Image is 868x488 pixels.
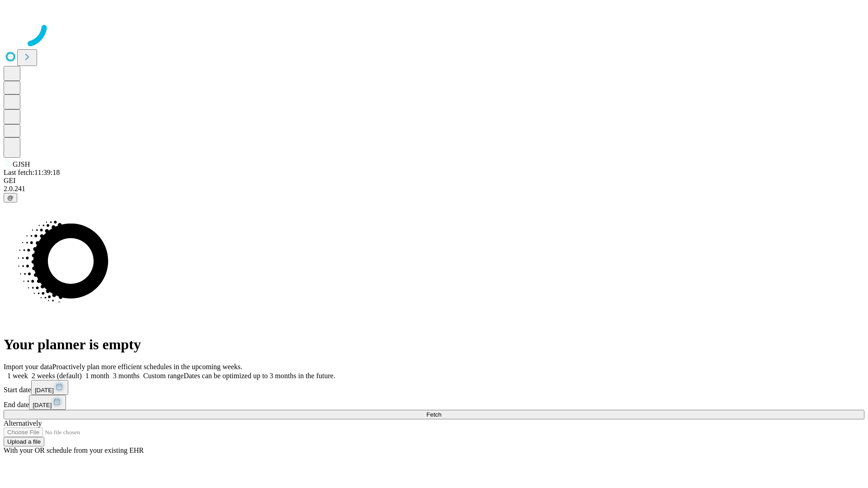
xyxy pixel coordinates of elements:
[31,380,68,395] button: [DATE]
[4,336,864,353] h1: Your planner is empty
[4,363,52,371] span: Import your data
[29,395,66,410] button: [DATE]
[4,169,60,176] span: Last fetch: 11:39:18
[113,372,140,380] span: 3 months
[4,185,864,193] div: 2.0.241
[4,177,864,185] div: GEI
[4,446,144,454] span: With your OR schedule from your existing EHR
[85,372,109,380] span: 1 month
[7,194,14,201] span: @
[33,402,52,408] span: [DATE]
[32,372,82,380] span: 2 weeks (default)
[143,372,184,380] span: Custom range
[4,395,864,410] div: End date
[184,372,335,380] span: Dates can be optimized up to 3 months in the future.
[35,387,54,394] span: [DATE]
[4,437,44,446] button: Upload a file
[4,410,864,419] button: Fetch
[4,419,42,427] span: Alternatively
[426,411,441,418] span: Fetch
[4,380,864,395] div: Start date
[4,193,17,202] button: @
[13,160,30,168] span: GJSH
[52,363,242,371] span: Proactively plan more efficient schedules in the upcoming weeks.
[7,372,28,380] span: 1 week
